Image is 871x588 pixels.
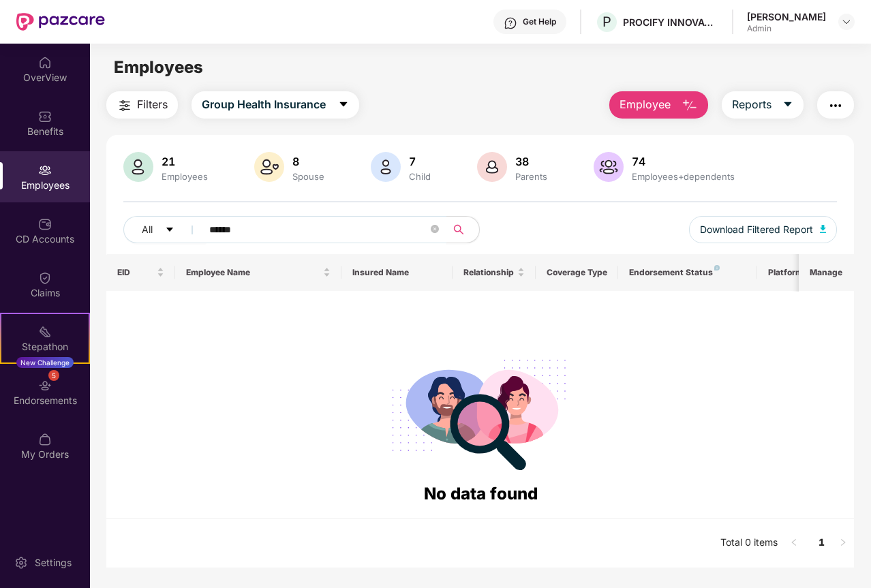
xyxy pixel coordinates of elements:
[602,14,611,30] span: P
[159,171,211,182] div: Employees
[406,155,433,168] div: 7
[371,152,401,182] img: svg+xml;base64,PHN2ZyB4bWxucz0iaHR0cDovL3d3dy53My5vcmcvMjAwMC9zdmciIHhtbG5zOnhsaW5rPSJodHRwOi8vd3...
[629,267,746,278] div: Endorsement Status
[406,171,433,182] div: Child
[722,91,804,119] button: Reportscaret-down
[629,155,737,168] div: 74
[446,216,480,243] button: search
[38,56,52,69] img: svg+xml;base64,PHN2ZyBpZD0iSG9tZSIgeG1sbnM9Imh0dHA6Ly93d3cudzMub3JnLzIwMDAvc3ZnIiB3aWR0aD0iMjAiIG...
[682,97,698,114] img: svg+xml;base64,PHN2ZyB4bWxucz0iaHR0cDovL3d3dy53My5vcmcvMjAwMC9zdmciIHhtbG5zOnhsaW5rPSJodHRwOi8vd3...
[790,538,798,546] span: left
[841,16,852,27] img: svg+xml;base64,PHN2ZyBpZD0iRHJvcGRvd24tMzJ4MzIiIHhtbG5zPSJodHRwOi8vd3d3LnczLm9yZy8yMDAwL3N2ZyIgd2...
[114,57,203,77] span: Employees
[720,532,778,554] li: Total 0 items
[827,97,844,114] img: svg+xml;base64,PHN2ZyB4bWxucz0iaHR0cDovL3d3dy53My5vcmcvMjAwMC9zdmciIHdpZHRoPSIyNCIgaGVpZ2h0PSIyNC...
[123,152,153,182] img: svg+xml;base64,PHN2ZyB4bWxucz0iaHR0cDovL3d3dy53My5vcmcvMjAwMC9zdmciIHhtbG5zOnhsaW5rPSJodHRwOi8vd3...
[513,155,550,168] div: 38
[513,171,550,182] div: Parents
[123,216,207,243] button: Allcaret-down
[290,155,327,168] div: 8
[783,532,805,554] li: Previous Page
[106,91,178,119] button: Filters
[810,532,832,554] li: 1
[747,10,826,23] div: [PERSON_NAME]
[629,171,737,182] div: Employees+dependents
[839,538,847,546] span: right
[832,532,854,554] li: Next Page
[700,222,813,237] span: Download Filtered Report
[38,325,52,339] img: svg+xml;base64,PHN2ZyB4bWxucz0iaHR0cDovL3d3dy53My5vcmcvMjAwMC9zdmciIHdpZHRoPSIyMSIgaGVpZ2h0PSIyMC...
[799,254,854,291] th: Manage
[202,96,326,113] span: Group Health Insurance
[38,271,52,285] img: svg+xml;base64,PHN2ZyBpZD0iQ2xhaW0iIHhtbG5zPSJodHRwOi8vd3d3LnczLm9yZy8yMDAwL3N2ZyIgd2lkdGg9IjIwIi...
[106,254,176,291] th: EID
[1,340,89,354] div: Stepathon
[38,217,52,231] img: svg+xml;base64,PHN2ZyBpZD0iQ0RfQWNjb3VudHMiIGRhdGEtbmFtZT0iQ0QgQWNjb3VudHMiIHhtbG5zPSJodHRwOi8vd3...
[832,532,854,554] button: right
[142,222,153,237] span: All
[254,152,284,182] img: svg+xml;base64,PHN2ZyB4bWxucz0iaHR0cDovL3d3dy53My5vcmcvMjAwMC9zdmciIHhtbG5zOnhsaW5rPSJodHRwOi8vd3...
[38,433,52,446] img: svg+xml;base64,PHN2ZyBpZD0iTXlfT3JkZXJzIiBkYXRhLW5hbWU9Ik15IE9yZGVycyIgeG1sbnM9Imh0dHA6Ly93d3cudz...
[431,225,439,233] span: close-circle
[165,225,174,236] span: caret-down
[14,556,28,570] img: svg+xml;base64,PHN2ZyBpZD0iU2V0dGluZy0yMHgyMCIgeG1sbnM9Imh0dHA6Ly93d3cudzMub3JnLzIwMDAvc3ZnIiB3aW...
[536,254,619,291] th: Coverage Type
[192,91,359,119] button: Group Health Insurancecaret-down
[623,16,718,29] div: PROCIFY INNOVATIONS PRIVATE LIMITED
[338,99,349,111] span: caret-down
[137,96,168,113] span: Filters
[782,99,793,111] span: caret-down
[609,91,708,119] button: Employee
[31,556,76,570] div: Settings
[620,96,671,113] span: Employee
[382,343,579,481] img: svg+xml;base64,PHN2ZyB4bWxucz0iaHR0cDovL3d3dy53My5vcmcvMjAwMC9zdmciIHdpZHRoPSIyODgiIGhlaWdodD0iMj...
[714,265,720,270] img: svg+xml;base64,PHN2ZyB4bWxucz0iaHR0cDovL3d3dy53My5vcmcvMjAwMC9zdmciIHdpZHRoPSI4IiBoZWlnaHQ9IjgiIH...
[175,254,341,291] th: Employee Name
[747,23,826,34] div: Admin
[48,370,59,381] div: 5
[594,152,624,182] img: svg+xml;base64,PHN2ZyB4bWxucz0iaHR0cDovL3d3dy53My5vcmcvMjAwMC9zdmciIHhtbG5zOnhsaW5rPSJodHRwOi8vd3...
[38,110,52,123] img: svg+xml;base64,PHN2ZyBpZD0iQmVuZWZpdHMiIHhtbG5zPSJodHRwOi8vd3d3LnczLm9yZy8yMDAwL3N2ZyIgd2lkdGg9Ij...
[38,379,52,392] img: svg+xml;base64,PHN2ZyBpZD0iRW5kb3JzZW1lbnRzIiB4bWxucz0iaHR0cDovL3d3dy53My5vcmcvMjAwMC9zdmciIHdpZH...
[523,16,556,27] div: Get Help
[38,164,52,177] img: svg+xml;base64,PHN2ZyBpZD0iRW1wbG95ZWVzIiB4bWxucz0iaHR0cDovL3d3dy53My5vcmcvMjAwMC9zdmciIHdpZHRoPS...
[424,484,538,504] span: No data found
[463,267,515,278] span: Relationship
[290,171,327,182] div: Spouse
[16,357,74,368] div: New Challenge
[768,267,843,278] div: Platform Status
[783,532,805,554] button: left
[446,224,472,235] span: search
[117,267,155,278] span: EID
[689,216,838,243] button: Download Filtered Report
[159,155,211,168] div: 21
[16,13,105,31] img: New Pazcare Logo
[732,96,771,113] span: Reports
[820,225,827,233] img: svg+xml;base64,PHN2ZyB4bWxucz0iaHR0cDovL3d3dy53My5vcmcvMjAwMC9zdmciIHhtbG5zOnhsaW5rPSJodHRwOi8vd3...
[810,532,832,553] a: 1
[186,267,320,278] span: Employee Name
[453,254,536,291] th: Relationship
[117,97,133,114] img: svg+xml;base64,PHN2ZyB4bWxucz0iaHR0cDovL3d3dy53My5vcmcvMjAwMC9zdmciIHdpZHRoPSIyNCIgaGVpZ2h0PSIyNC...
[341,254,453,291] th: Insured Name
[477,152,507,182] img: svg+xml;base64,PHN2ZyB4bWxucz0iaHR0cDovL3d3dy53My5vcmcvMjAwMC9zdmciIHhtbG5zOnhsaW5rPSJodHRwOi8vd3...
[431,223,439,236] span: close-circle
[504,16,517,30] img: svg+xml;base64,PHN2ZyBpZD0iSGVscC0zMngzMiIgeG1sbnM9Imh0dHA6Ly93d3cudzMub3JnLzIwMDAvc3ZnIiB3aWR0aD...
